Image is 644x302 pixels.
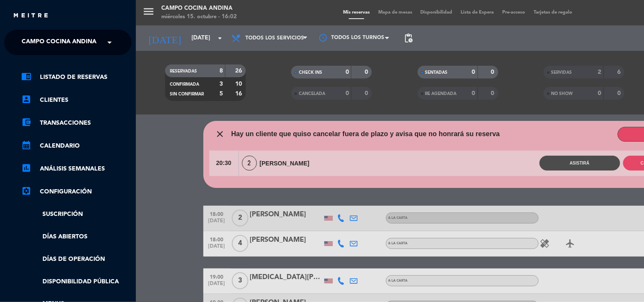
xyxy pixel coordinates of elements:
a: Días de Operación [21,254,132,264]
a: Suscripción [21,210,132,219]
img: MEITRE [13,13,49,19]
i: account_box [21,94,31,104]
i: chrome_reader_mode [21,71,31,81]
a: chrome_reader_modeListado de Reservas [21,72,132,82]
a: Disponibilidad pública [21,277,132,287]
i: calendar_month [21,140,31,150]
a: account_balance_walletTransacciones [21,118,132,128]
a: calendar_monthCalendario [21,141,132,151]
i: assessment [21,163,31,173]
a: assessmentANÁLISIS SEMANALES [21,164,132,174]
i: account_balance_wallet [21,117,31,127]
a: account_boxClientes [21,95,132,105]
a: Días abiertos [21,232,132,242]
span: Campo Cocina Andina [22,34,96,51]
a: Configuración [21,187,132,197]
i: settings_applications [21,186,31,196]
